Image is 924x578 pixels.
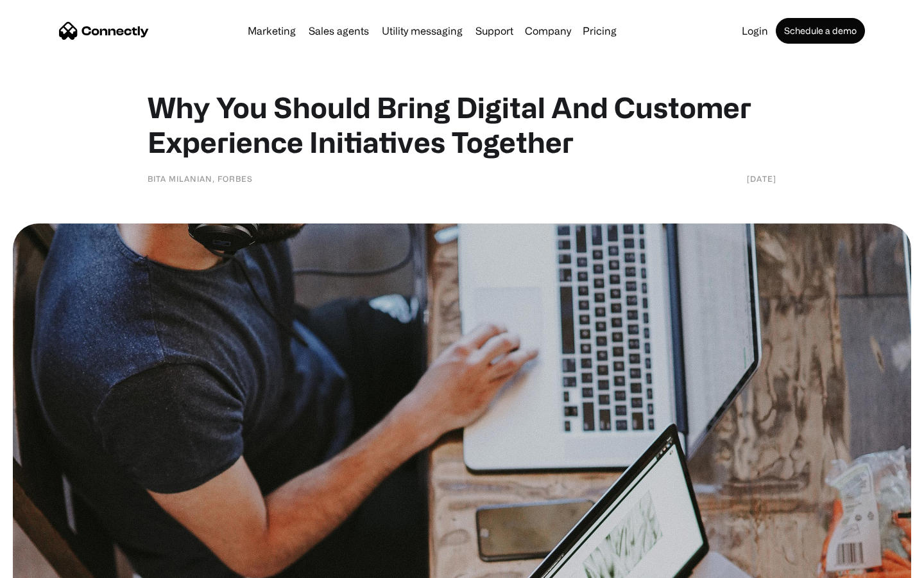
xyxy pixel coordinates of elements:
[148,172,253,185] div: Bita Milanian, Forbes
[148,90,776,159] h1: Why You Should Bring Digital And Customer Experience Initiatives Together
[26,556,77,574] ul: Language list
[737,26,773,36] a: Login
[470,26,518,36] a: Support
[304,26,374,36] a: Sales agents
[525,22,571,40] div: Company
[13,556,77,574] aside: Language selected: English
[377,26,468,36] a: Utility messaging
[243,26,301,36] a: Marketing
[776,18,865,44] a: Schedule a demo
[747,172,776,185] div: [DATE]
[577,26,622,36] a: Pricing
